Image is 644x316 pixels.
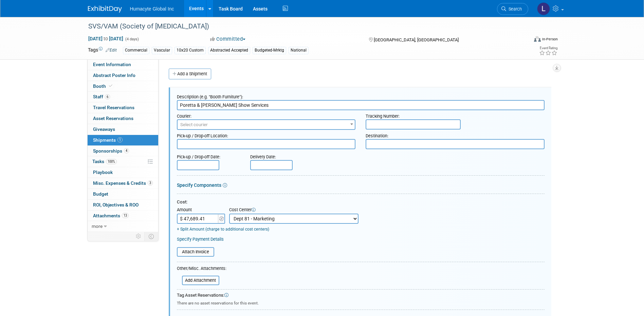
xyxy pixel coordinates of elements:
[88,200,158,210] a: ROI, Objectives & ROO
[93,94,110,99] span: Staff
[93,105,134,110] span: Travel Reservations
[93,73,135,78] span: Abstract Poster Info
[88,92,158,102] a: Staff6
[539,46,557,50] div: Event Rating
[174,47,206,54] div: 10x20 Custom
[133,232,145,241] td: Personalize Event Tab Strip
[88,178,158,189] a: Misc. Expenses & Credits3
[106,159,117,164] span: 100%
[88,113,158,124] a: Asset Reservations
[366,130,545,139] div: Destination:
[169,68,211,79] a: Add a Shipment
[92,223,103,229] span: more
[117,137,123,142] span: 1
[88,70,158,81] a: Abstract Poster Info
[152,47,172,54] div: Vascular
[109,84,112,88] i: Booth reservation complete
[229,207,358,214] div: Cost Center
[177,91,545,100] div: Description (e.g. "Booth Furniture"):
[180,122,208,127] span: Select courier
[88,135,158,145] a: Shipments1
[88,59,158,70] a: Event Information
[88,81,158,92] a: Booth
[103,36,109,41] span: to
[88,124,158,135] a: Giveaways
[534,36,541,42] img: Format-Inperson.png
[125,37,139,41] span: (4 days)
[208,36,248,43] button: Committed
[177,199,545,205] div: Cost:
[177,207,226,214] div: Amount
[177,151,240,160] div: Pick-up / Drop-off Date:
[497,3,528,15] a: Search
[177,182,221,188] a: Specify Components
[88,102,158,113] a: Travel Reservations
[88,156,158,167] a: Tasks100%
[88,36,124,42] span: [DATE] [DATE]
[86,20,518,33] div: SVS/VAM (Society of [MEDICAL_DATA])
[93,126,115,132] span: Giveaways
[93,83,114,89] span: Booth
[93,137,123,143] span: Shipments
[88,167,158,178] a: Playbook
[93,191,108,197] span: Budget
[366,110,545,119] div: Tracking Number:
[123,47,149,54] div: Commercial
[93,116,133,121] span: Asset Reservations
[208,47,250,54] div: Abstracted Accepted
[289,47,309,54] div: National
[177,130,356,139] div: Pick-up / Drop-off Location:
[88,221,158,232] a: more
[177,265,226,273] div: Other/Misc. Attachments:
[93,148,129,154] span: Sponsorships
[93,213,129,218] span: Attachments
[130,6,174,12] span: Humacyte Global Inc
[177,237,224,242] a: Specify Payment Details
[177,292,545,299] div: Tag Asset Reservations:
[177,110,356,119] div: Courier:
[93,170,113,175] span: Playbook
[88,146,158,156] a: Sponsorships4
[105,94,110,99] span: 6
[88,6,122,13] img: ExhibitDay
[106,48,117,53] a: Edit
[253,47,286,54] div: Budgeted-Mrktg
[177,299,545,306] div: There are no asset reservations for this event.
[488,35,558,45] div: Event Format
[88,189,158,199] a: Budget
[124,148,129,153] span: 4
[148,180,153,185] span: 3
[542,37,558,42] div: In-Person
[88,211,158,221] a: Attachments13
[177,227,269,232] a: + Split Amount (charge to additional cost centers)
[506,6,522,12] span: Search
[122,213,129,218] span: 13
[93,62,131,67] span: Event Information
[93,202,139,208] span: ROI, Objectives & ROO
[92,159,117,164] span: Tasks
[93,180,153,186] span: Misc. Expenses & Credits
[374,37,459,42] span: [GEOGRAPHIC_DATA], [GEOGRAPHIC_DATA]
[537,2,550,15] img: Linda Hamilton
[250,151,334,160] div: Delivery Date:
[144,232,158,241] td: Toggle Event Tabs
[88,46,117,54] td: Tags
